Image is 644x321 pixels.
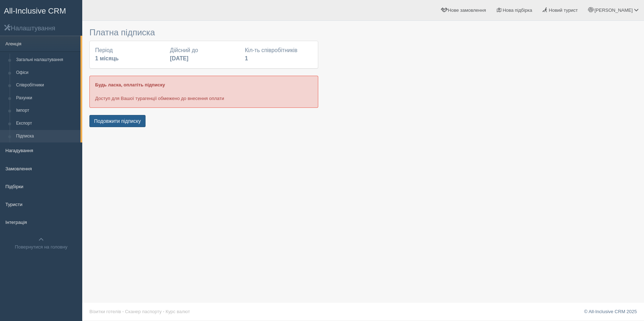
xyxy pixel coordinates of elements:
a: Імпорт [13,104,80,117]
div: Дійсний до [166,46,241,63]
div: Кіл-ть співробітників [241,46,316,63]
a: Сканер паспорту [125,309,162,314]
button: Подовжити підписку [89,115,146,127]
a: Офіси [13,66,80,79]
a: Підписка [13,130,80,143]
span: · [122,309,124,314]
a: Експорт [13,117,80,130]
a: © All-Inclusive CRM 2025 [584,309,637,314]
b: [DATE] [170,55,188,61]
span: Нова підбірка [503,7,532,13]
h3: Платна підписка [89,28,318,37]
span: Нове замовлення [448,7,486,13]
a: Візитки готелів [89,309,121,314]
a: Загальні налаштування [13,54,80,66]
div: Період [92,46,166,63]
a: Співробітники [13,79,80,92]
span: [PERSON_NAME] [594,7,633,13]
span: Новий турист [549,7,578,13]
a: Курс валют [166,309,190,314]
div: Доступ для Вашої турагенції обмежено до внесення оплати [89,76,318,107]
span: All-Inclusive CRM [4,6,66,15]
b: Будь ласка, оплатіть підписку [95,82,165,87]
a: All-Inclusive CRM [0,0,82,20]
a: Рахунки [13,92,80,105]
b: 1 місяць [95,55,119,61]
span: · [163,309,164,314]
b: 1 [245,55,248,61]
